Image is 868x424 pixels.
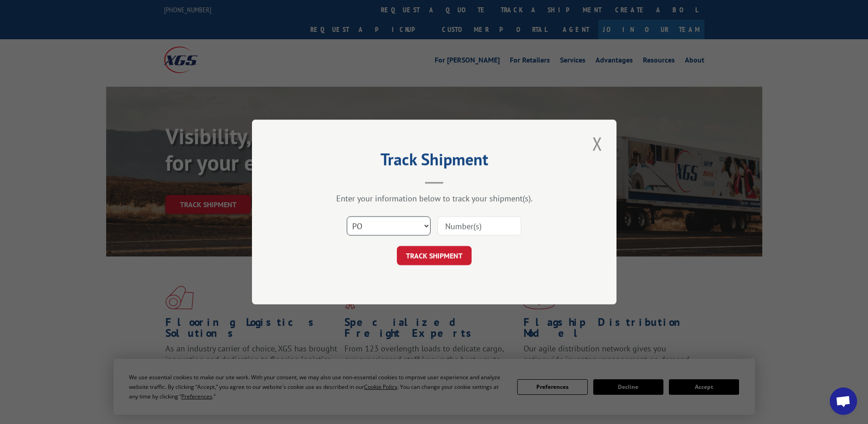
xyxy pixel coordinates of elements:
button: TRACK SHIPMENT [397,246,472,265]
a: Open chat [830,387,857,415]
h2: Track Shipment [298,153,571,170]
button: Close modal [590,131,605,156]
div: Enter your information below to track your shipment(s). [298,193,571,204]
input: Number(s) [437,216,521,236]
